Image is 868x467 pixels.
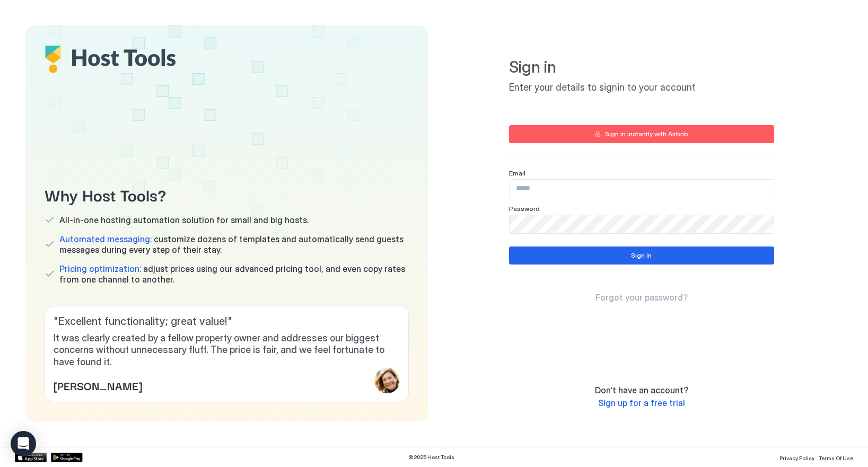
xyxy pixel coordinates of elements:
a: Sign up for a free trial [598,398,685,409]
span: customize dozens of templates and automatically send guests messages during every step of their s... [59,234,409,255]
span: Enter your details to signin to your account [509,82,774,94]
span: Privacy Policy [779,455,814,461]
span: It was clearly created by a fellow property owner and addresses our biggest concerns without unne... [54,332,400,368]
span: All-in-one hosting automation solution for small and big hosts. [59,215,309,225]
div: Sign in instantly with Airbnb [605,129,688,139]
div: Sign in [631,251,652,260]
input: Input Field [510,215,774,233]
div: profile [374,368,400,393]
span: Email [509,169,525,177]
span: " Excellent functionality; great value! " [54,315,400,328]
span: Terms Of Use [819,455,853,461]
button: Sign in [509,246,774,265]
span: adjust prices using our advanced pricing tool, and even copy rates from one channel to another. [59,263,409,285]
span: Forgot your password? [595,292,688,303]
span: Pricing optimization: [59,263,141,274]
span: © 2025 Host Tools [408,454,454,461]
a: Google Play Store [51,453,83,462]
a: Privacy Policy [779,452,814,463]
button: Sign in instantly with Airbnb [509,125,774,143]
a: App Store [15,453,47,462]
input: Input Field [510,180,774,198]
a: Terms Of Use [819,452,853,463]
span: [PERSON_NAME] [54,377,142,393]
span: Don't have an account? [595,385,688,395]
div: Open Intercom Messenger [11,431,36,456]
span: Sign in [509,57,774,77]
a: Forgot your password? [595,292,688,303]
span: Password [509,205,540,213]
span: Sign up for a free trial [598,398,685,408]
span: Automated messaging: [59,234,152,244]
span: Why Host Tools? [45,182,409,206]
